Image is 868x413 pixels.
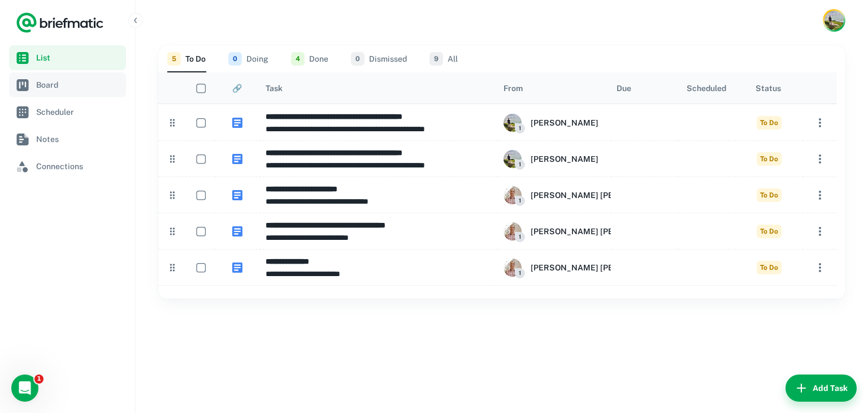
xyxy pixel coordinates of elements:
[36,133,121,145] span: Notes
[9,127,126,152] a: Notes
[504,186,668,204] div: Rob Mark
[504,84,523,93] div: From
[515,160,525,170] span: 1
[531,225,668,238] h6: [PERSON_NAME] [PERSON_NAME]
[429,52,443,66] span: 9
[757,152,782,166] span: To Do
[504,222,522,240] img: ALV-UjVoqnfqCFoIWu-uE1bjXqgYgOmHOnG-54OOiugMs5lQ_IcqOxM=s50-c-k-no
[504,114,598,132] div: Karl Chaffey
[504,222,668,240] div: Rob Mark
[504,150,598,168] div: Karl Chaffey
[167,52,181,66] span: 5
[232,226,242,236] img: https://app.briefmatic.com/assets/tasktypes/vnd.google-apps.document.png
[617,84,631,93] div: Due
[34,375,44,384] span: 1
[291,45,328,72] button: Done
[36,106,121,118] span: Scheduler
[531,153,598,165] h6: [PERSON_NAME]
[16,11,104,34] a: Logo
[266,84,283,93] div: Task
[351,52,364,66] span: 0
[824,11,844,30] img: Karl Chaffey
[167,45,206,72] button: To Do
[757,225,782,238] span: To Do
[515,232,525,242] span: 1
[232,118,242,128] img: https://app.briefmatic.com/assets/tasktypes/vnd.google-apps.document.png
[823,9,845,32] button: Account button
[228,45,268,72] button: Doing
[504,259,668,277] div: Rob Mark
[757,116,782,130] span: To Do
[785,375,857,402] button: Add Task
[351,45,407,72] button: Dismissed
[531,189,668,201] h6: [PERSON_NAME] [PERSON_NAME]
[429,45,458,72] button: All
[232,84,242,93] div: 🔗
[515,123,525,134] span: 1
[232,190,242,200] img: https://app.briefmatic.com/assets/tasktypes/vnd.google-apps.document.png
[504,150,522,168] img: ACg8ocKviYZZSlHKOQYQE8R3zpp088hp3LWF2PKnQRZHhUFwICNBZ40=s50-c-k-no
[232,263,242,273] img: https://app.briefmatic.com/assets/tasktypes/vnd.google-apps.document.png
[228,52,242,66] span: 0
[504,114,522,132] img: ACg8ocKviYZZSlHKOQYQE8R3zpp088hp3LWF2PKnQRZHhUFwICNBZ40=s50-c-k-no
[757,261,782,274] span: To Do
[232,154,242,164] img: https://app.briefmatic.com/assets/tasktypes/vnd.google-apps.document.png
[9,45,126,70] a: List
[36,160,121,173] span: Connections
[9,100,126,124] a: Scheduler
[11,375,38,402] iframe: Intercom live chat
[504,259,522,277] img: ALV-UjVoqnfqCFoIWu-uE1bjXqgYgOmHOnG-54OOiugMs5lQ_IcqOxM=s50-c-k-no
[756,84,781,93] div: Status
[515,196,525,206] span: 1
[36,51,121,64] span: List
[515,268,525,278] span: 1
[36,79,121,91] span: Board
[531,117,598,129] h6: [PERSON_NAME]
[757,188,782,202] span: To Do
[531,261,668,274] h6: [PERSON_NAME] [PERSON_NAME]
[9,72,126,97] a: Board
[687,84,726,93] div: Scheduled
[504,186,522,204] img: ALV-UjVoqnfqCFoIWu-uE1bjXqgYgOmHOnG-54OOiugMs5lQ_IcqOxM=s50-c-k-no
[291,52,305,66] span: 4
[9,154,126,179] a: Connections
